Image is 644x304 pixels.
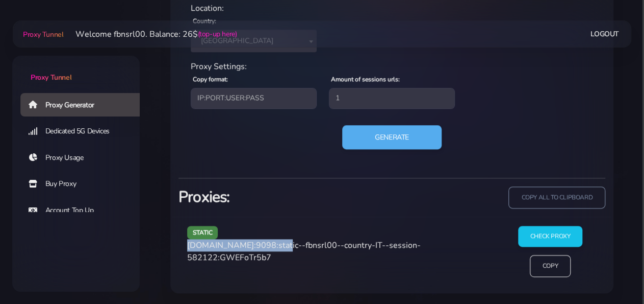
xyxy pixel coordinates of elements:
div: Location: [185,2,599,14]
label: Amount of sessions urls: [331,75,400,84]
a: Proxy Usage [20,146,148,170]
div: Proxy Settings: [185,60,599,73]
span: static [187,226,218,239]
a: Dedicated 5G Devices [20,120,148,143]
label: Country: [193,16,216,26]
input: copy all to clipboard [508,186,605,208]
a: Buy Proxy [20,172,148,196]
a: Logout [590,25,619,43]
li: Welcome fbnsrl00. Balance: 26$ [63,28,237,40]
a: (top-up here) [197,29,237,39]
input: Copy [530,255,571,277]
span: Proxy Tunnel [31,73,71,82]
a: Account Top Up [20,199,148,222]
h3: Proxies: [178,186,386,207]
button: Generate [342,125,442,150]
a: Proxy Generator [20,93,148,116]
a: Proxy Tunnel [12,56,140,83]
iframe: Webchat Widget [595,254,631,291]
span: Proxy Tunnel [23,30,63,39]
a: Proxy Tunnel [21,26,63,42]
label: Copy format: [193,75,228,84]
input: Check Proxy [518,226,583,247]
span: [DOMAIN_NAME]:9098:static--fbnsrl00--country-IT--session-582122:GWEFoTr5b7 [187,240,421,263]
